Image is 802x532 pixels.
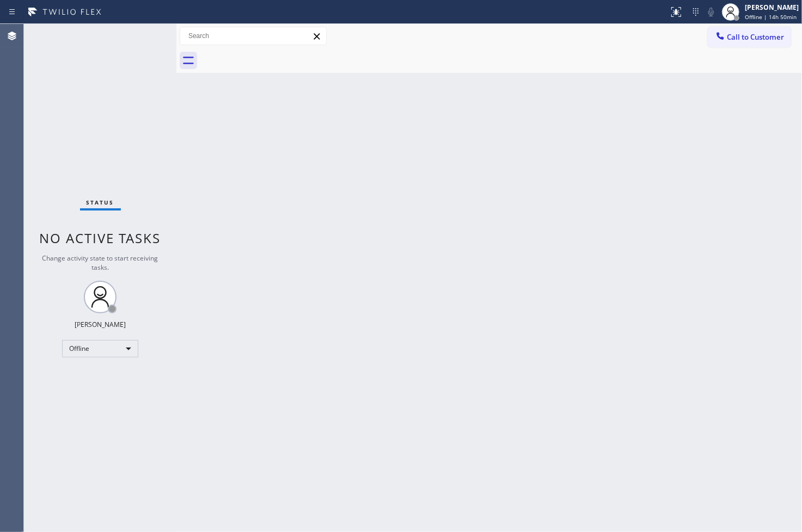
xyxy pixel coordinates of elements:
div: [PERSON_NAME] [75,320,126,329]
button: Call to Customer [708,27,791,47]
div: Offline [62,340,138,357]
div: [PERSON_NAME] [745,3,799,12]
span: Call to Customer [727,32,784,42]
input: Search [180,27,326,45]
span: Offline | 14h 50min [745,13,797,21]
span: No active tasks [40,229,161,247]
button: Mute [703,4,719,20]
span: Change activity state to start receiving tasks. [42,253,158,272]
span: Status [87,199,114,206]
